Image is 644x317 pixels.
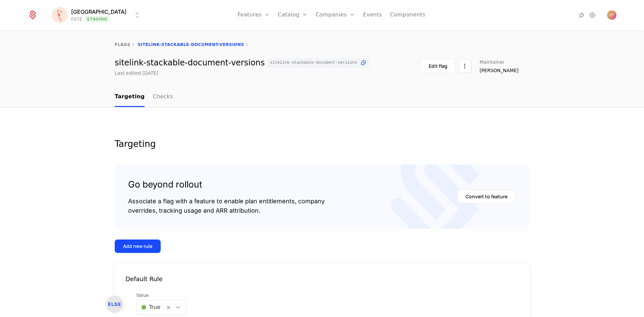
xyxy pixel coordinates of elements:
div: Targeting [115,140,529,148]
img: Florence [52,7,68,23]
div: Go beyond rollout [128,178,325,191]
button: Edit flag [420,59,456,73]
span: Maintainer [480,60,505,64]
a: Settings [588,11,596,19]
button: Convert to feature [457,190,516,203]
button: Select action [459,59,471,73]
ul: Choose Sub Page [115,87,173,107]
span: [GEOGRAPHIC_DATA] [71,8,126,16]
div: Associate a flag with a feature to enable plan entitlements, company overrides, tracking usage an... [128,197,325,215]
div: FATE [71,16,82,22]
button: Add new rule [115,240,161,253]
span: [PERSON_NAME] [480,67,519,74]
a: Integrations [578,11,586,19]
div: Default Rule [115,274,529,284]
div: ELSE [106,296,123,313]
a: Targeting [115,87,145,107]
nav: Main [115,87,529,107]
button: Open user button [607,10,616,20]
a: Checks [153,87,173,107]
span: Staging [85,16,109,22]
div: sitelink-stackable-document-versions [115,58,370,68]
button: Select environment [54,8,141,22]
span: Value [136,292,186,299]
div: Last edited [DATE] [115,70,158,76]
div: Add new rule [123,243,152,250]
div: Edit flag [429,63,447,69]
img: Vlada Todorovic [607,10,616,20]
span: sitelink-stackable-document-versions [270,61,357,65]
a: flags [115,42,130,47]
